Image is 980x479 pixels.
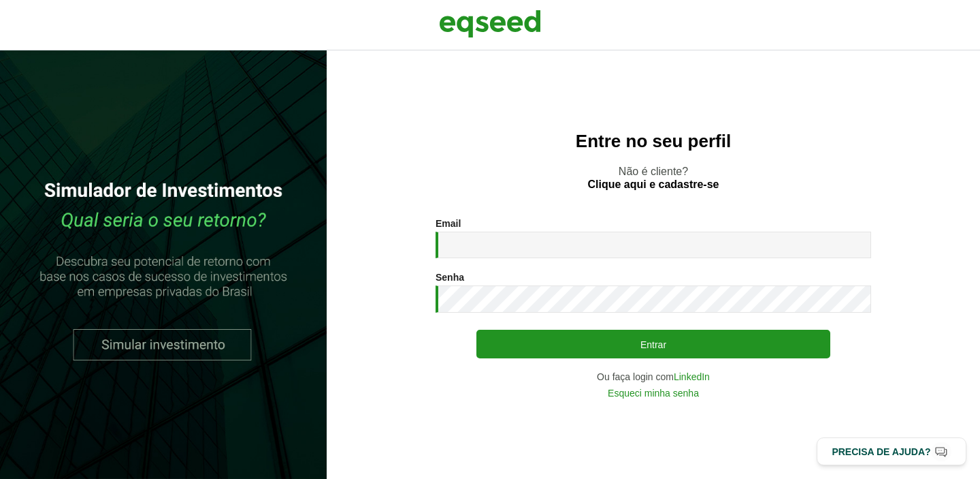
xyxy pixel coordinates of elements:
[354,165,953,191] p: Não é cliente?
[674,372,710,382] a: LinkedIn
[436,219,461,228] label: Email
[608,388,699,398] a: Esqueci minha senha
[476,330,830,358] button: Entrar
[439,7,541,41] img: EqSeed Logo
[436,372,871,382] div: Ou faça login com
[436,273,464,282] label: Senha
[588,179,719,190] a: Clique aqui e cadastre-se
[354,132,953,151] h2: Entre no seu perfil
